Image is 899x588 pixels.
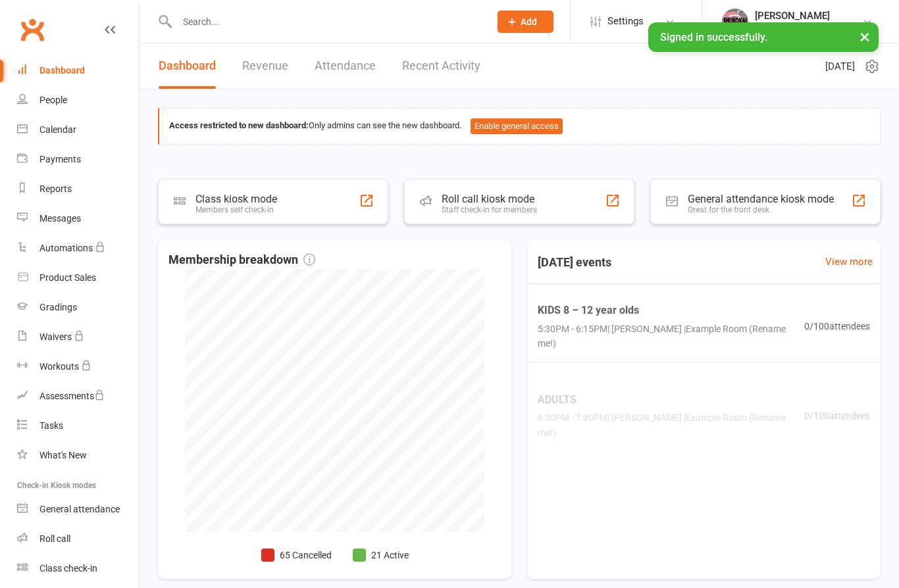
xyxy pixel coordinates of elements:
input: Search... [173,12,480,31]
span: 0 / 100 attendees [804,319,870,333]
a: People [17,86,139,115]
button: Enable general access [471,118,563,134]
a: Gradings [17,293,139,322]
span: Add [521,16,537,27]
div: People [39,95,67,105]
div: Payments [39,154,81,164]
a: Assessments [17,381,139,411]
div: Workouts [39,361,79,372]
a: Payments [17,145,139,174]
div: Messages [39,213,81,224]
div: Automations [39,243,93,253]
button: × [853,22,877,51]
div: General attendance [39,504,120,514]
div: Class check-in [39,563,97,574]
div: [PERSON_NAME] [755,10,854,22]
a: Messages [17,204,139,233]
a: Class kiosk mode [17,554,139,583]
a: View more [825,254,873,270]
span: KIDS 8 – 12 year olds [538,302,804,319]
span: ADULTS [538,391,804,408]
a: Attendance [315,43,376,89]
div: Roll call kiosk mode [442,193,537,205]
a: Dashboard [17,56,139,86]
span: Signed in successfully. [660,31,767,43]
div: Reports [39,184,72,194]
div: Assessments [39,391,105,401]
div: What's New [39,450,87,460]
div: Only admins can see the new dashboard. [169,118,870,134]
div: General attendance kiosk mode [688,193,834,205]
div: Waivers [39,331,72,342]
a: Reports [17,174,139,204]
a: Product Sales [17,263,139,293]
div: Dashboard [39,65,85,76]
h3: [DATE] events [527,251,622,274]
a: Clubworx [16,13,49,46]
a: Tasks [17,411,139,441]
div: Gradings [39,302,77,312]
a: Revenue [242,43,288,89]
a: Calendar [17,115,139,145]
span: Settings [607,7,644,36]
a: What's New [17,441,139,470]
span: 0 / 100 attendees [804,408,870,423]
strong: Access restricted to new dashboard: [169,120,309,130]
a: Recent Activity [402,43,480,89]
div: Tasks [39,420,63,431]
div: Staff check-in for members [442,205,537,214]
a: Automations [17,233,139,263]
a: Dashboard [159,43,216,89]
a: General attendance kiosk mode [17,495,139,524]
li: 21 Active [353,548,409,562]
img: thumb_image1695931792.png [722,9,748,35]
a: Waivers [17,322,139,352]
button: Add [498,11,553,33]
div: Product Sales [39,272,96,283]
li: 65 Cancelled [261,548,332,562]
span: Membership breakdown [168,251,315,270]
div: Great for the front desk [688,205,834,214]
a: Roll call [17,524,139,554]
div: Tenafly Shukokai Karate [755,22,854,34]
span: [DATE] [825,59,855,74]
a: Workouts [17,352,139,381]
span: 6:30PM - 7:30PM | [PERSON_NAME] | Example Room (Rename me!) [538,410,804,440]
div: Calendar [39,124,76,135]
span: 5:30PM - 6:15PM | [PERSON_NAME] | Example Room (Rename me!) [538,322,804,351]
div: Roll call [39,533,70,544]
div: Members self check-in [195,205,277,214]
div: Class kiosk mode [195,193,277,205]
